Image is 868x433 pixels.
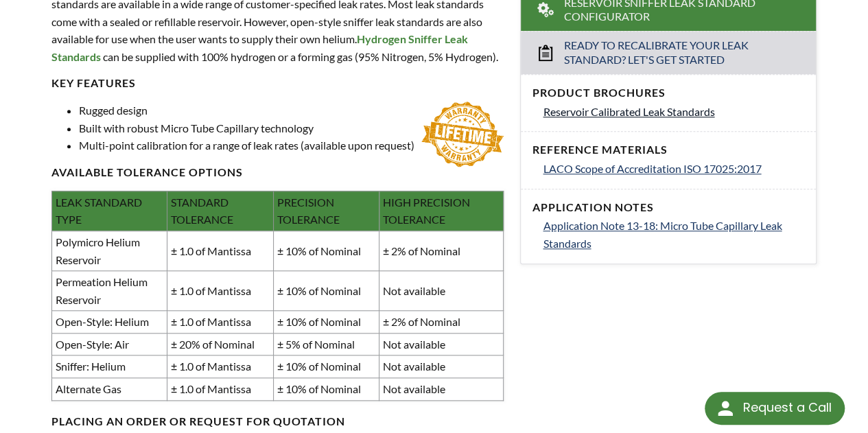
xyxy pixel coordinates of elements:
[273,333,379,355] td: ± 5% of Nominal
[171,196,233,226] span: STANDARD TOLERANCE
[167,311,273,333] td: ± 1.0 of Mantissa
[52,378,167,401] td: Alternate Gas
[421,102,504,167] img: Lifetime-Warranty.png
[543,219,782,250] span: Application Note 13-18: Micro Tube Capillary Leak Standards
[379,355,504,378] td: Not available
[167,333,273,355] td: ± 20% of Nominal
[52,311,167,333] td: Open-Style: Helium
[705,392,845,425] div: Request a Call
[379,378,504,401] td: Not available
[383,196,470,226] span: HIGH PRECISION TOLERANCE
[273,271,379,311] td: ± 10% of Nominal
[52,333,167,355] td: Open-Style: Air
[379,231,504,270] td: ± 2% of Nominal
[543,162,761,175] span: LACO Scope of Accreditation ISO 17025:2017
[167,378,273,401] td: ± 1.0 of Mantissa
[521,31,815,74] a: Ready to Recalibrate Your Leak Standard? Let's Get Started
[273,378,379,401] td: ± 10% of Nominal
[79,119,504,137] li: Built with robust Micro Tube Capillary technology
[51,32,468,63] strong: Hydrogen Sniffer Leak Standards
[379,333,504,355] td: Not available
[79,102,504,119] li: Rugged design
[379,311,504,333] td: ± 2% of Nominal
[543,103,804,121] a: Reservoir Calibrated Leak Standards
[56,196,142,226] span: LEAK STANDARD TYPE
[273,231,379,270] td: ± 10% of Nominal
[532,86,804,100] h4: Product Brochures
[273,355,379,378] td: ± 10% of Nominal
[79,137,504,154] li: Multi-point calibration for a range of leak rates (available upon request)
[277,196,340,226] span: PRECISION TOLERANCE
[543,160,804,178] a: LACO Scope of Accreditation ISO 17025:2017
[52,271,167,311] td: Permeation Helium Reservoir
[51,76,504,91] h4: key FEATURES
[52,355,167,378] td: Sniffer: Helium
[167,231,273,270] td: ± 1.0 of Mantissa
[52,231,167,270] td: Polymicro Helium Reservoir
[742,392,831,423] div: Request a Call
[273,311,379,333] td: ± 10% of Nominal
[379,271,504,311] td: Not available
[51,165,504,180] h4: AVAILABLE TOLERANCE OPTIONS
[167,355,273,378] td: ± 1.0 of Mantissa
[532,143,804,157] h4: Reference Materials
[543,217,804,252] a: Application Note 13-18: Micro Tube Capillary Leak Standards
[532,200,804,215] h4: Application Notes
[564,38,773,67] span: Ready to Recalibrate Your Leak Standard? Let's Get Started
[51,401,504,430] h4: PLACING AN ORDER OR REQUEST FOR QUOTATION
[714,397,736,419] img: round button
[543,105,714,118] span: Reservoir Calibrated Leak Standards
[167,271,273,311] td: ± 1.0 of Mantissa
